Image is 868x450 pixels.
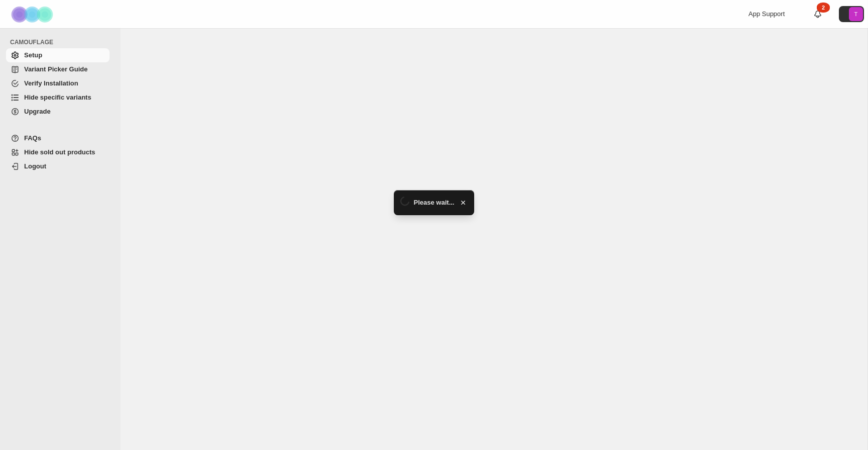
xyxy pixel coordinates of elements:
a: Logout [6,159,110,173]
a: Hide sold out products [6,145,110,159]
span: Variant Picker Guide [24,65,87,73]
a: Verify Installation [6,76,110,91]
span: FAQs [24,134,41,142]
a: Hide specific variants [6,91,110,105]
img: Camouflage [8,1,58,28]
span: Hide specific variants [24,94,91,101]
span: Please wait... [414,198,455,208]
span: Verify Installation [24,79,78,87]
span: Logout [24,162,46,170]
div: 2 [817,3,830,13]
a: Variant Picker Guide [6,62,110,76]
span: App Support [748,10,785,18]
span: Setup [24,51,42,59]
a: Upgrade [6,105,110,119]
span: Upgrade [24,108,51,115]
a: FAQs [6,131,110,145]
a: Setup [6,48,110,62]
span: CAMOUFLAGE [10,38,114,46]
text: T [854,11,858,17]
span: Hide sold out products [24,148,95,156]
button: Avatar with initials T [839,6,864,22]
span: Avatar with initials T [849,7,863,21]
a: 2 [813,9,823,19]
